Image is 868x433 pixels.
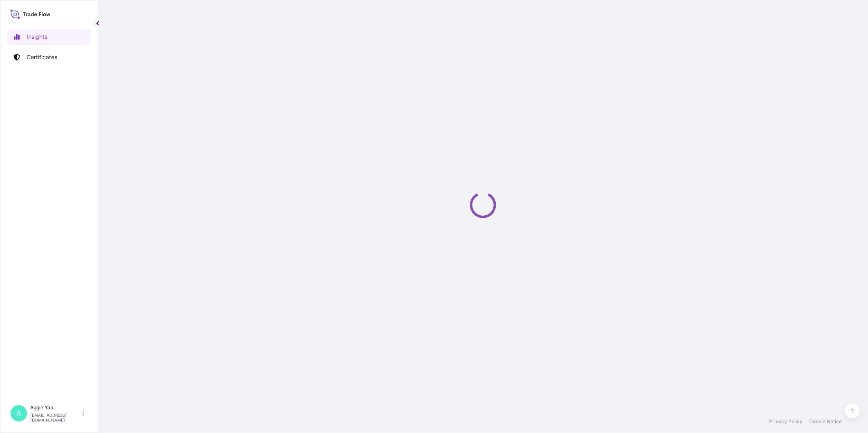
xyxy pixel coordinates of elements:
a: Certificates [7,49,91,65]
a: Privacy Policy [769,418,803,425]
p: Certificates [27,53,57,61]
span: A [16,409,21,417]
a: Cookie Notice [809,418,842,425]
a: Insights [7,29,91,45]
p: [EMAIL_ADDRESS][DOMAIN_NAME] [30,413,81,422]
p: Aggie Yap [30,404,81,411]
p: Insights [27,33,47,41]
